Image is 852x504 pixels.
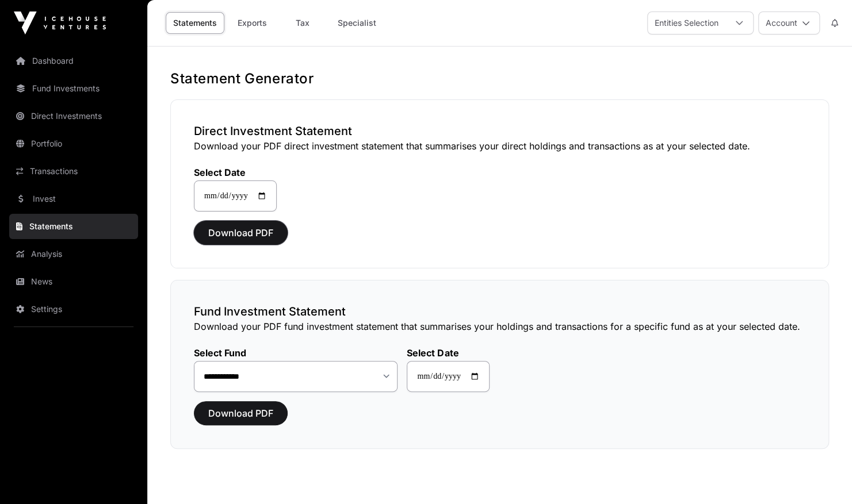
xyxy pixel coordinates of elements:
[208,226,273,240] span: Download PDF
[330,12,384,34] a: Specialist
[9,297,138,322] a: Settings
[166,12,224,34] a: Statements
[9,186,138,211] a: Invest
[194,123,805,139] h3: Direct Investment Statement
[194,139,805,153] p: Download your PDF direct investment statement that summarises your direct holdings and transactio...
[194,401,288,425] button: Download PDF
[9,241,138,267] a: Analysis
[794,449,852,504] iframe: Chat Widget
[407,347,490,359] label: Select Date
[194,413,288,424] a: Download PDF
[194,167,277,178] label: Select Date
[208,406,273,420] span: Download PDF
[280,12,326,34] a: Tax
[9,214,138,239] a: Statements
[194,347,398,359] label: Select Fund
[14,11,106,34] img: Icehouse Ventures Logo
[194,303,805,320] h3: Fund Investment Statement
[648,12,725,34] div: Entities Selection
[9,103,138,129] a: Direct Investments
[194,232,288,244] a: Download PDF
[9,269,138,294] a: News
[194,320,805,333] p: Download your PDF fund investment statement that summarises your holdings and transactions for a ...
[194,221,288,245] button: Download PDF
[170,70,829,88] h1: Statement Generator
[9,48,138,74] a: Dashboard
[229,12,275,34] a: Exports
[9,76,138,101] a: Fund Investments
[758,11,820,34] button: Account
[9,131,138,156] a: Portfolio
[9,159,138,184] a: Transactions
